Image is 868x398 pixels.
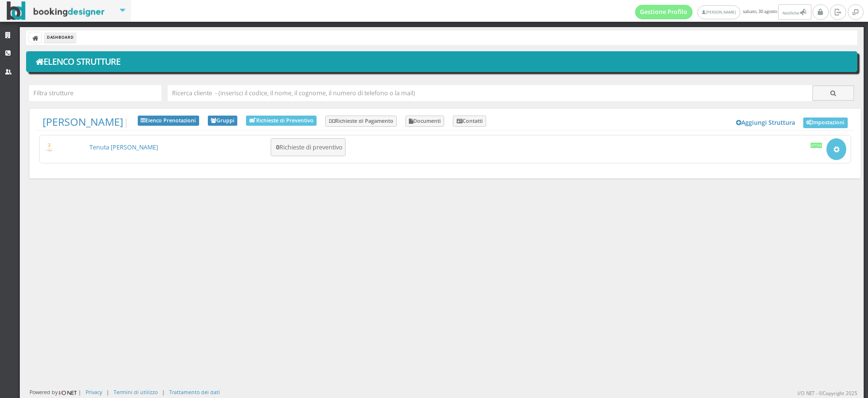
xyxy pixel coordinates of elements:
[273,144,343,151] h5: Richieste di preventivo
[58,389,78,397] img: ionet_small_logo.png
[276,143,279,151] b: 0
[778,4,811,20] button: Notifiche
[33,54,851,70] h1: Elenco Strutture
[325,116,397,127] a: Richieste di Pagamento
[86,388,102,396] a: Privacy
[208,116,238,126] a: Gruppi
[803,118,848,128] a: Impostazioni
[162,388,165,396] div: |
[44,143,55,151] img: c17ce5f8a98d11e9805da647fc135771_max100.png
[405,116,445,127] a: Documenti
[29,85,161,101] input: Filtra strutture
[106,388,109,396] div: |
[138,116,199,126] a: Elenco Prenotazioni
[168,85,812,101] input: Ricerca cliente - (inserisci il codice, il nome, il cognome, il numero di telefono o la mail)
[114,388,158,396] a: Termini di utilizzo
[43,116,129,128] span: |
[44,32,76,43] li: Dashboard
[635,5,693,19] a: Gestione Profilo
[169,388,220,396] a: Trattamento dei dati
[697,5,740,19] a: [PERSON_NAME]
[635,4,813,20] span: sabato, 30 agosto
[246,116,317,126] a: Richieste di Preventivo
[89,143,158,151] a: Tenuta [PERSON_NAME]
[731,116,801,130] a: Aggiungi Struttura
[7,1,105,20] img: BookingDesigner.com
[453,116,486,127] a: Contatti
[43,115,123,129] a: [PERSON_NAME]
[29,388,81,397] div: Powered by |
[271,138,346,156] button: 0Richieste di preventivo
[810,143,823,147] div: Attiva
